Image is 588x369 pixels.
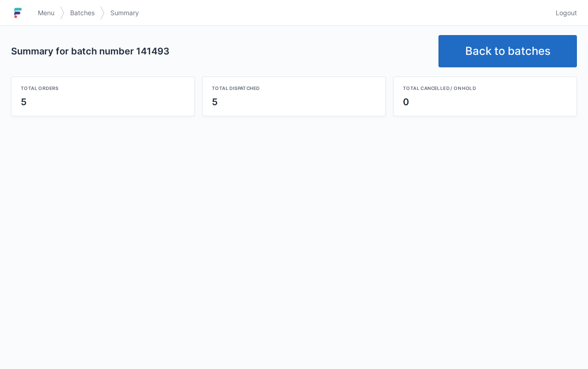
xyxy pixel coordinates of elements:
[212,84,376,92] div: Total dispatched
[21,84,185,92] div: Total orders
[11,6,25,20] img: logo-small.jpg
[70,8,95,18] span: Batches
[438,35,577,67] a: Back to batches
[556,8,577,18] span: Logout
[38,8,54,18] span: Menu
[110,8,139,18] span: Summary
[105,5,144,21] a: Summary
[60,2,65,24] img: svg>
[11,45,431,58] h2: Summary for batch number 141493
[100,2,105,24] img: svg>
[550,5,577,21] a: Logout
[403,95,567,108] div: 0
[32,5,60,21] a: Menu
[403,84,567,92] div: Total cancelled / on hold
[65,5,100,21] a: Batches
[212,95,376,108] div: 5
[21,95,185,108] div: 5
